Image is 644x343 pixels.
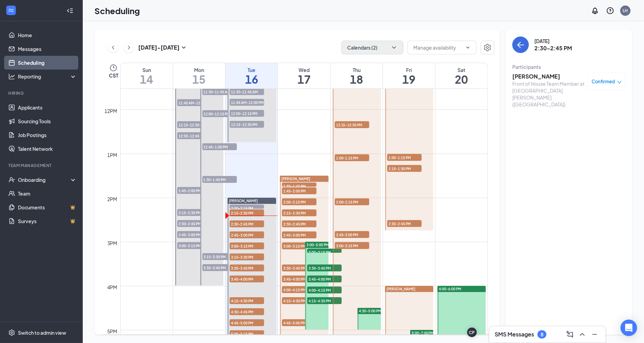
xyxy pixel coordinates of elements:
[512,80,585,108] div: Front of House Team Member at [GEOGRAPHIC_DATA][PERSON_NAME] ([GEOGRAPHIC_DATA])
[623,8,628,13] div: LH
[230,209,264,216] span: 2:15-2:30 PM
[108,42,118,53] button: ChevronLeft
[282,319,316,326] span: 4:45-5:00 PM
[173,66,225,73] div: Mon
[439,287,461,291] span: 4:00-6:00 PM
[534,44,572,52] h3: 2:30-2:45 PM
[282,231,316,238] span: 2:45-3:00 PM
[481,41,494,54] button: Settings
[202,143,237,150] span: 12:45-1:00 PM
[106,195,119,203] div: 2pm
[541,332,543,337] div: 8
[282,297,316,304] span: 4:15-4:30 PM
[173,73,225,85] h1: 15
[177,242,212,249] span: 3:00-3:15 PM
[230,242,264,249] span: 3:00-3:15 PM
[180,43,188,52] svg: SmallChevronDown
[282,209,316,216] span: 2:15-2:30 PM
[391,44,398,51] svg: ChevronDown
[495,331,534,338] h3: SMS Messages
[282,242,316,249] span: 3:00-3:15 PM
[225,66,278,73] div: Tue
[282,276,316,282] span: 3:45-4:00 PM
[534,38,572,44] div: [DATE]
[230,205,264,211] span: 2:00-2:15 PM
[281,177,310,181] span: [PERSON_NAME]
[18,214,77,228] a: SurveysCrown
[230,330,264,337] span: 5:00-5:15 PM
[306,242,329,247] span: 3:00-5:00 PM
[18,128,77,142] a: Job Postings
[230,253,264,260] span: 3:15-3:30 PM
[592,78,615,85] span: Confirmed
[110,43,117,52] svg: ChevronLeft
[564,329,575,340] button: ComposeMessage
[230,264,264,271] span: 3:30-3:45 PM
[18,114,77,128] a: Sourcing Tools
[177,231,212,238] span: 2:45-3:00 PM
[177,121,212,128] span: 12:15-12:30 PM
[18,28,77,42] a: Home
[18,329,66,336] div: Switch to admin view
[202,88,237,95] span: 11:30-11:45 AM
[8,73,15,80] svg: Analysis
[138,44,180,51] h3: [DATE] - [DATE]
[307,297,342,304] span: 4:15-4:30 PM
[106,151,119,159] div: 1pm
[103,107,119,115] div: 12pm
[383,73,435,85] h1: 19
[109,72,118,79] span: CST
[106,283,119,291] div: 4pm
[94,5,140,17] h1: Scheduling
[435,66,487,73] div: Sat
[121,73,173,85] h1: 14
[18,56,77,70] a: Scheduling
[282,198,316,205] span: 2:00-2:15 PM
[483,43,492,52] svg: Settings
[383,63,435,89] a: September 19, 2025
[230,276,264,282] span: 3:45-4:00 PM
[230,308,264,315] span: 4:30-4:45 PM
[512,73,585,80] h3: [PERSON_NAME]
[282,286,316,293] span: 4:00-4:15 PM
[18,200,77,214] a: DocumentsCrown
[230,88,264,95] span: 11:30-11:45 AM
[591,7,599,15] svg: Notifications
[8,329,15,336] svg: Settings
[512,63,625,70] div: Participants
[335,154,369,161] span: 1:00-1:15 PM
[202,264,237,271] span: 3:30-3:45 PM
[18,142,77,156] a: Talent Network
[225,63,278,89] a: September 16, 2025
[335,242,369,249] span: 3:00-3:15 PM
[331,66,383,73] div: Thu
[282,183,316,189] span: 1:30-1:45 PM
[512,37,529,53] button: back-button
[230,99,264,106] span: 11:45 AM-12:00 PM
[225,73,278,85] h1: 16
[435,63,487,89] a: September 20, 2025
[8,7,14,14] svg: WorkstreamLogo
[121,66,173,73] div: Sun
[282,220,316,227] span: 2:30-2:45 PM
[229,199,258,203] span: [PERSON_NAME]
[125,43,132,52] svg: ChevronRight
[621,320,637,336] div: Open Intercom Messenger
[591,330,599,339] svg: Minimize
[387,220,422,227] span: 2:30-2:45 PM
[278,63,330,89] a: September 17, 2025
[617,80,622,85] span: down
[589,329,600,340] button: Minimize
[307,249,342,256] span: 3:00-3:15 PM
[307,276,342,282] span: 3:45-4:00 PM
[18,176,71,183] div: Onboarding
[383,66,435,73] div: Fri
[465,45,471,50] svg: ChevronDown
[307,287,342,293] span: 4:00-4:15 PM
[278,66,330,73] div: Wed
[124,42,134,53] button: ChevronRight
[606,7,614,15] svg: QuestionInfo
[230,297,264,304] span: 4:15-4:30 PM
[121,63,173,89] a: September 14, 2025
[18,187,77,200] a: Team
